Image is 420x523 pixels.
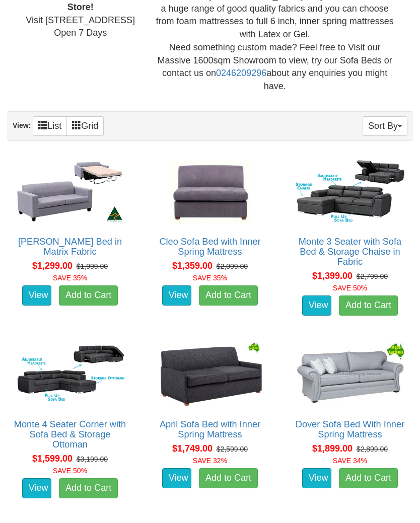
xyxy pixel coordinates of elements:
[293,339,407,410] img: Dover Sofa Bed With Inner Spring Mattress
[160,419,260,439] a: April Sofa Bed with Inner Spring Mattress
[172,261,213,271] span: $1,359.00
[14,419,126,450] a: Monte 4 Seater Corner with Sofa Bed & Storage Ottoman
[193,274,227,282] font: SAVE 35%
[33,116,67,136] a: List
[159,237,260,257] a: Cleo Sofa Bed with Inner Spring Mattress
[32,454,73,464] span: $1,599.00
[22,285,51,306] a: View
[13,121,31,129] strong: View:
[357,272,388,280] del: $2,799.00
[172,443,213,454] span: $1,749.00
[53,274,87,282] font: SAVE 35%
[18,237,122,257] a: [PERSON_NAME] Bed in Matrix Fabric
[357,445,388,453] del: $2,899.00
[193,457,227,465] font: SAVE 32%
[302,295,331,316] a: View
[162,468,191,488] a: View
[333,284,367,292] font: SAVE 50%
[339,468,398,488] a: Add to Cart
[333,457,367,465] font: SAVE 34%
[312,443,353,454] span: $1,899.00
[153,339,267,410] img: April Sofa Bed with Inner Spring Mattress
[299,237,401,267] a: Monte 3 Seater with Sofa Bed & Storage Chaise in Fabric
[363,116,407,136] button: Sort By
[217,262,248,270] del: $2,099.00
[22,478,51,498] a: View
[312,271,353,281] span: $1,399.00
[66,116,104,136] a: Grid
[13,339,127,410] img: Monte 4 Seater Corner with Sofa Bed & Storage Ottoman
[32,261,73,271] span: $1,299.00
[199,468,258,488] a: Add to Cart
[53,467,87,475] font: SAVE 50%
[162,285,191,306] a: View
[13,157,127,227] img: Emily Sofa Bed in Matrix Fabric
[59,478,118,498] a: Add to Cart
[199,285,258,306] a: Add to Cart
[296,419,404,439] a: Dover Sofa Bed With Inner Spring Mattress
[302,468,331,488] a: View
[339,295,398,316] a: Add to Cart
[153,157,267,227] img: Cleo Sofa Bed with Inner Spring Mattress
[293,157,407,227] img: Monte 3 Seater with Sofa Bed & Storage Chaise in Fabric
[217,445,248,453] del: $2,599.00
[216,68,266,78] a: 0246209296
[77,262,108,270] del: $1,999.00
[59,285,118,306] a: Add to Cart
[77,455,108,463] del: $3,199.00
